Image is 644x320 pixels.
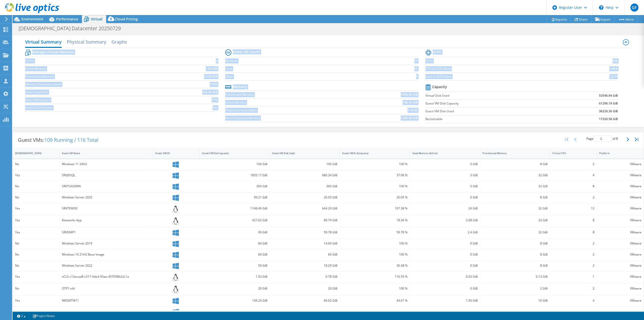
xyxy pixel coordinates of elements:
[342,218,408,223] div: 18.36 %
[482,241,548,246] div: 8 GiB
[482,274,548,279] div: 0.13 GiB
[225,74,400,79] label: Other
[32,50,74,55] b: Average Virtual Machine
[599,274,641,279] div: VMware
[547,15,571,23] a: Reports
[225,100,357,105] label: Active Memory
[599,152,635,155] div: Platform
[482,230,548,235] div: 32 GiB
[342,274,408,279] div: 116.55 %
[62,274,151,279] div: vCLS-c12ecaa8-c517-4da3-95ae-457058b22c1a
[599,5,603,10] svg: \n
[155,152,191,155] div: Guest VM OS
[412,309,478,314] div: 1.42 GiB
[62,184,151,189] div: SRVTSADMIN
[225,108,357,113] label: Physical to Active Ratio
[272,195,338,200] div: 20.05 GiB
[15,274,57,279] div: Yes
[342,298,408,303] div: 44.01 %
[599,252,641,257] div: VMware
[482,195,548,200] div: 8 GiB
[21,17,44,21] span: Environment
[91,17,102,21] span: Virtual
[272,230,338,235] div: 59.78 GiB
[210,82,218,87] b: 710%
[552,152,588,155] div: Virtual CPU
[29,313,58,319] a: Project Notes
[482,263,548,268] div: 8 GiB
[225,116,357,121] label: Host Consumed Memory
[552,172,594,178] div: 4
[62,218,151,223] div: Kiteworks App
[599,241,641,246] div: VMware
[414,66,418,71] b: 35
[16,26,129,31] h1: [DEMOGRAPHIC_DATA] Datacenter 20250729
[403,100,418,105] b: 198.14 GiB
[62,286,151,291] div: OTP1-old
[433,50,441,55] b: vCPU
[202,90,218,95] b: 332.35 GiB
[401,116,418,121] b: 1389.38 GiB
[15,184,57,189] div: No
[552,309,594,314] div: 2
[15,152,51,155] div: [DEMOGRAPHIC_DATA]
[482,298,548,303] div: 16 GiB
[25,58,172,63] label: vCPUs
[25,37,62,48] h2: Virtual Summary
[599,298,641,303] div: VMware
[412,195,478,200] div: 0 GiB
[599,195,641,200] div: VMware
[62,263,151,268] div: Windows Server 2022
[62,195,151,200] div: Windows Server 2025
[202,184,267,189] div: 300 GiB
[225,58,400,63] label: Windows
[15,172,57,178] div: Yes
[25,66,172,71] label: Active Memory
[272,286,338,291] div: 20 GiB
[425,101,551,106] label: Guest VM Disk Capacity
[62,172,151,178] div: SRVJXSQL
[342,309,408,314] div: 32.1 %
[599,101,618,106] b: 61296.19 GiB
[482,252,548,257] div: 8 GiB
[25,90,172,95] label: Guest Used Disk
[412,252,478,257] div: 0 GiB
[408,108,418,113] b: 1:10.65
[15,206,57,211] div: Yes
[425,117,551,122] label: Reclaimable
[272,274,338,279] div: 0.78 GiB
[412,172,478,178] div: 3 GiB
[425,109,551,114] label: Guest VM Disk Used
[401,92,418,97] b: 1406.38 GiB
[482,184,548,189] div: 32 GiB
[272,309,338,314] div: 51.36 GiB
[342,152,401,155] div: Guest VM % Occupancy
[599,109,618,114] b: 36226.36 GiB
[216,58,218,63] b: 4
[62,252,151,257] div: Windows 10 21H2 Base Image
[599,286,641,291] div: VMware
[202,309,267,314] div: 99.21 GiB
[412,184,478,189] div: 0 GiB
[342,230,408,235] div: 59.78 %
[62,241,151,246] div: Windows Server 2019
[599,161,641,167] div: VMware
[552,218,594,223] div: 8
[202,195,267,200] div: 99.21 GiB
[599,93,618,98] b: 53546.94 GiB
[412,161,478,167] div: 0 GiB
[202,230,267,235] div: 99 GiB
[15,286,57,291] div: No
[342,172,408,178] div: 37.06 %
[272,218,338,223] div: 80.79 GiB
[342,252,408,257] div: 100 %
[115,17,138,21] span: Cloud Pricing
[272,161,338,167] div: 100 GiB
[272,263,338,268] div: 18.29 GiB
[571,15,591,23] a: Share
[412,298,478,303] div: 1.56 GiB
[202,218,267,223] div: 427.02 GiB
[552,161,594,167] div: 2
[616,136,618,141] span: 8
[342,195,408,200] div: 20.05 %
